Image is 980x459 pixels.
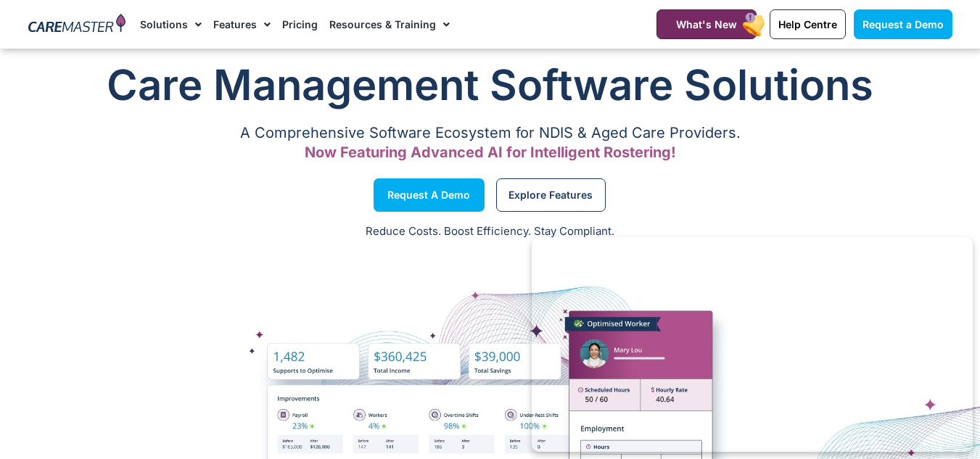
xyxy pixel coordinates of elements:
a: Request a Demo [854,9,952,39]
span: Help Centre [778,18,837,30]
img: CareMaster Logo [28,14,126,36]
p: Reduce Costs. Boost Efficiency. Stay Compliant. [9,223,971,240]
a: Request a Demo [374,178,485,212]
span: Now Featuring Advanced AI for Intelligent Rostering! [305,144,676,161]
span: Request a Demo [862,18,944,30]
h1: Care Management Software Solutions [28,56,952,114]
a: What's New [656,9,757,39]
a: Help Centre [770,9,846,39]
span: Request a Demo [387,191,470,199]
span: What's New [676,18,737,30]
span: Explore Features [508,191,593,199]
a: Explore Features [496,178,606,212]
iframe: Popup CTA [532,237,973,452]
p: A Comprehensive Software Ecosystem for NDIS & Aged Care Providers. [28,128,952,138]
